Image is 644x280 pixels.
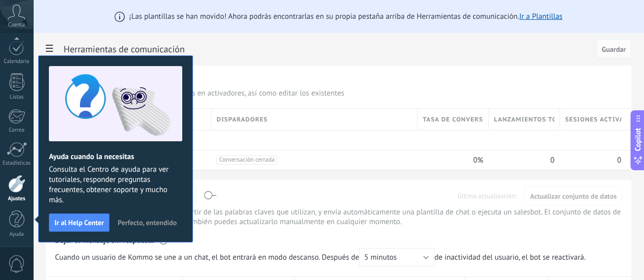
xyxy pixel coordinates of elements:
[494,115,554,125] span: Lanzamientos totales
[2,196,32,202] div: Ajustes
[49,152,182,162] h2: Ayuda cuando la necesitas
[54,219,104,226] span: Ir al Help Center
[417,150,484,170] div: 0%
[2,127,32,134] div: Correo
[359,248,434,266] button: 5 minutos
[55,248,434,266] span: Cuando un usuario de Kommo se une a un chat, el bot entrará en modo descanso. Después de
[364,253,397,262] span: 5 minutos
[55,88,622,98] p: Puede crear bots con anticipación y usarlos en activadores, así como editar los existentes
[55,248,591,266] span: de inactividad del usuario, el bot se reactivará.
[113,215,181,230] button: Perfecto, entendido
[550,155,554,165] span: 0
[118,219,177,226] span: Perfecto, entendido
[633,128,643,151] span: Copilot
[55,229,622,248] div: Dejar el mensaje sin respuesta
[216,155,277,165] span: Conversación cerrada
[423,115,483,125] span: Tasa de conversión
[216,115,267,125] span: Disparadores
[489,150,555,170] div: 0
[473,155,483,165] span: 0%
[602,46,626,53] span: Guardar
[617,155,621,165] span: 0
[129,12,562,21] span: ¡Las plantillas se han movido! Ahora podrás encontrarlas en su propia pestaña arriba de Herramien...
[8,22,25,28] span: Cuenta
[560,150,621,170] div: 0
[596,39,631,58] button: Guardar
[565,115,621,125] span: Sesiones activas
[2,58,32,65] div: Calendario
[55,207,622,227] p: Detecta las intenciones de un cliente a partir de las palabras claves que utilizan, y envía autom...
[49,213,109,232] button: Ir al Help Center
[64,39,593,59] h2: Herramientas de comunicación
[2,94,32,101] div: Listas
[2,160,32,167] div: Estadísticas
[49,165,182,205] span: Consulta el Centro de ayuda para ver tutoriales, responder preguntas frecuentes, obtener soporte ...
[519,12,563,21] a: Ir a Plantillas
[2,231,32,238] div: Ayuda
